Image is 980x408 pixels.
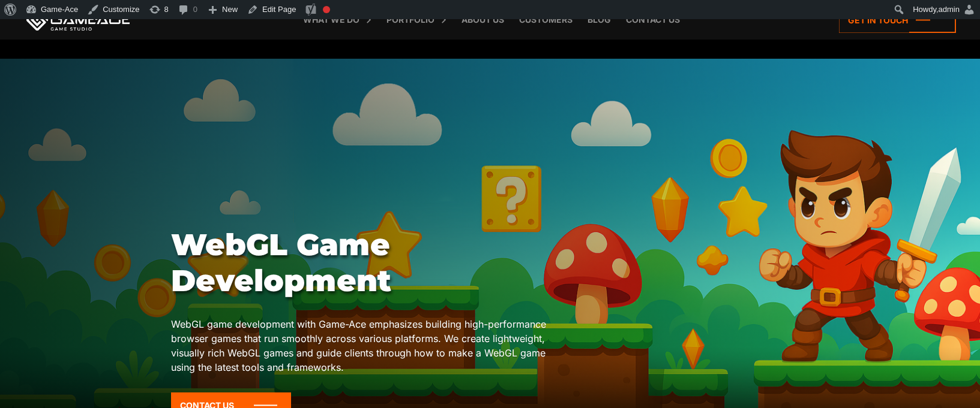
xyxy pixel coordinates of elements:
p: WebGL game development with Game-Ace emphasizes building high-performance browser games that run ... [171,317,554,374]
a: Get in touch [839,7,956,33]
div: Focus keyphrase not set [323,6,330,13]
span: admin [939,5,960,14]
h1: WebGL Game Development [171,227,554,299]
